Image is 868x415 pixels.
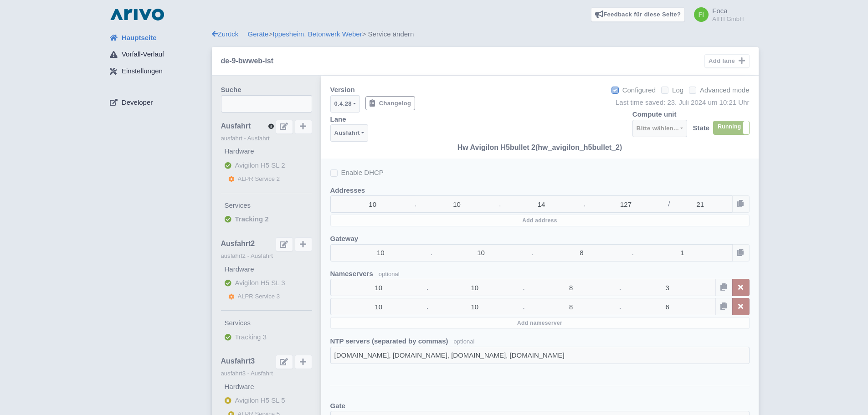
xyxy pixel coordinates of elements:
label: Gate [330,401,345,411]
label: Gateway [330,234,359,244]
label: NTP servers (separated by commas) [330,336,448,347]
a: Zurück [212,30,239,38]
small: AIITI GmbH [712,16,744,22]
label: Addresses [330,185,365,196]
span: Foca [712,7,727,15]
small: optional [379,271,400,277]
a: Geräte [248,30,269,38]
a: Developer [103,94,212,111]
h5: de-9-bwweb-ist [221,57,274,65]
small: ausfahrt2 - Ausfahrt [221,251,312,261]
span: Hw Avigilon H5bullet 2 [457,143,535,151]
div: RunningStopped [713,121,749,135]
span: Ausfahrt2 [221,240,255,248]
label: Compute unit [632,109,677,120]
span: Hauptseite [122,33,157,43]
label: Version [330,85,355,95]
label: Hardware [225,146,312,157]
span: Developer [122,97,153,108]
span: Advanced mode [700,86,749,94]
small: ausfahrt - Ausfahrt [221,134,312,143]
span: Vorfall-Verlauf [122,49,164,60]
label: Running [714,121,749,134]
a: Feedback für diese Seite? [591,7,685,22]
label: Services [225,318,312,328]
label: Lane [330,114,346,125]
small: ausfahrt3 - Ausfahrt [221,369,312,378]
a: Foca AIITI GmbH [688,7,744,22]
label: State [693,123,709,133]
span: Enable DHCP [341,169,384,176]
label: Hardware [225,264,312,275]
span: Ausfahrt [221,122,251,130]
a: Hauptseite [103,29,212,46]
a: Einstellungen [103,63,212,80]
span: Einstellungen [122,66,163,77]
span: Ausfahrt3 [221,357,255,365]
a: Vorfall-Verlauf [103,46,212,63]
span: (hw_avigilon_h5bullet_2) [535,143,622,151]
span: Log [672,86,683,94]
span: optional [454,338,475,345]
label: Services [225,200,312,211]
span: Configured [622,86,656,94]
img: logo [108,7,166,22]
div: Last time saved: 23. Juli 2024 um 10:21 Uhr [616,97,750,108]
a: Ippesheim, Betonwerk Weber [272,30,362,38]
label: Nameservers [330,269,373,279]
div: > > Service ändern [212,29,759,40]
label: Suche [221,85,241,95]
label: Hardware [225,382,312,392]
